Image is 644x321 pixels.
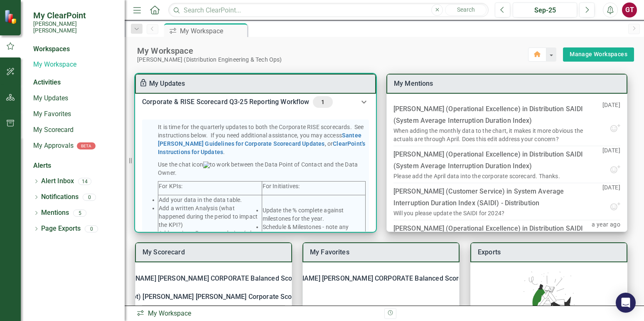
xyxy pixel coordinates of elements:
[269,273,476,284] div: [PERSON_NAME] [PERSON_NAME] CORPORATE Balanced Scorecard
[563,47,634,62] div: split button
[563,47,634,62] button: Manage Workspaces
[33,10,116,20] span: My ClearPoint
[602,146,620,164] p: [DATE]
[41,224,81,234] a: Page Exports
[4,10,19,24] img: ClearPoint Strategy
[457,6,475,13] span: Search
[394,80,433,87] a: My Mentions
[143,248,185,256] a: My Scorecard
[263,223,365,248] li: Schedule & Milestones - note any milestones completed or at risk. Mention delays and adjust as ne...
[137,56,528,63] div: [PERSON_NAME] (Distribution Engineering & Tech Ops)
[393,209,504,217] div: Will you please update the SAIDI for 2024?
[602,101,620,123] p: [DATE]
[393,127,602,143] div: When adding the monthly data to the chart, it makes it more obvious the actuals are through April...
[393,103,602,127] div: [PERSON_NAME] (Operational Excellence) in
[158,132,361,147] a: Santee [PERSON_NAME] Guidelines for Corporate Scorecard Updates
[158,140,365,155] a: ClearPoint's Instructions for Updates
[393,172,560,180] div: Please add the April data into the corporate scorecard. Thanks.
[105,273,312,284] div: [PERSON_NAME] [PERSON_NAME] CORPORATE Balanced Scorecard
[33,20,116,34] small: [PERSON_NAME] [PERSON_NAME]
[158,123,366,156] p: It is time for the quarterly updates to both the Corporate RISE scorecards. See instructions belo...
[393,223,592,246] div: [PERSON_NAME] (Operational Excellence) in
[263,206,365,223] li: Update the % complete against milestones for the year.
[135,269,292,288] div: [PERSON_NAME] [PERSON_NAME] CORPORATE Balanced Scorecard
[592,220,620,239] p: a year ago
[159,196,261,204] li: Add your data in the data table.
[310,248,349,256] a: My Favorites
[33,161,116,171] div: Alerts
[33,45,70,54] div: Workspaces
[393,149,602,172] div: [PERSON_NAME] (Operational Excellence) in
[137,45,528,56] div: My Workspace
[33,78,116,87] div: Activities
[33,141,74,151] a: My Approvals
[149,80,185,87] a: My Updates
[33,109,116,119] a: My Favorites
[85,225,98,232] div: 0
[135,288,292,306] div: 2024 (Pilot) [PERSON_NAME] [PERSON_NAME] Corporate Scorecard
[77,142,96,149] div: BETA
[303,269,459,288] div: [PERSON_NAME] [PERSON_NAME] CORPORATE Balanced Scorecard
[106,291,312,303] div: 2024 (Pilot) [PERSON_NAME] [PERSON_NAME] Corporate Scorecard
[78,178,91,185] div: 14
[158,160,366,177] p: Use the chat icon to work between the Data Point of Contact and the Data Owner.
[445,4,487,16] button: Search
[263,182,365,190] p: For Initiatives:
[168,3,489,17] input: Search ClearPoint...
[516,5,574,15] div: Sep-25
[73,209,86,216] div: 5
[159,182,261,190] p: For KPIs:
[41,177,74,186] a: Alert Inbox
[316,98,329,106] span: 1
[393,186,602,209] div: [PERSON_NAME] (Customer Service) in
[180,26,245,36] div: My Workspace
[622,2,637,17] button: GT
[41,192,79,202] a: Notifications
[570,49,627,60] a: Manage Workspaces
[33,125,116,135] a: My Scorecard
[616,293,636,313] div: Open Intercom Messenger
[33,60,116,70] a: My Workspace
[159,229,261,254] li: Add a written Recommendation (what can employees do to positively impact the KPI?)
[478,248,501,256] a: Exports
[135,88,376,116] div: Corporate & RISE Scorecard Q3-25 Reporting Workflow1
[139,79,149,89] div: To enable drag & drop and resizing, please duplicate this workspace from “Manage Workspaces”
[142,96,359,108] div: Corporate & RISE Scorecard Q3-25 Reporting Workflow
[159,204,261,229] li: Add a written Analysis (what happened during the period to impact the KPI?)
[136,309,378,319] div: My Workspace
[513,2,577,17] button: Sep-25
[602,183,620,202] p: [DATE]
[83,194,96,201] div: 0
[41,208,69,218] a: Mentions
[33,94,116,103] a: My Updates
